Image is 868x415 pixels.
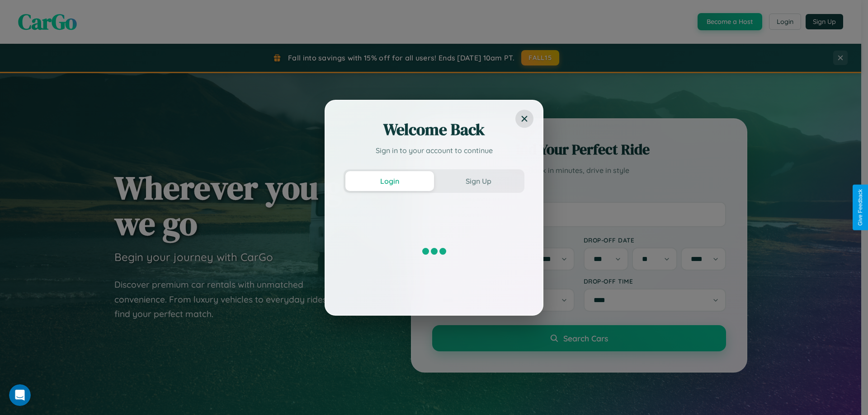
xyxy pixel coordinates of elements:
button: Sign Up [434,171,523,191]
iframe: Intercom live chat [9,384,31,406]
div: Give Feedback [857,189,863,226]
h2: Welcome Back [344,119,524,140]
p: Sign in to your account to continue [344,145,524,156]
button: Login [345,171,434,191]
